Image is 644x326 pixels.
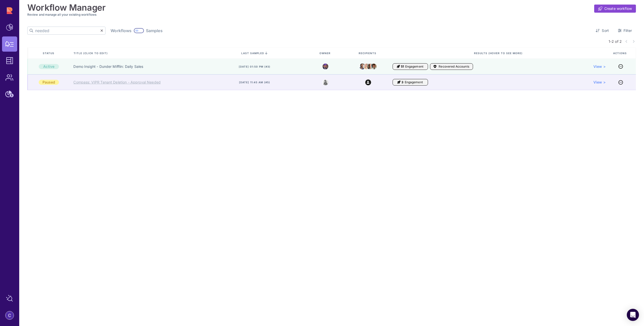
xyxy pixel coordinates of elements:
[323,79,328,85] img: 8525803544391_e4bc78f9dfe39fb1ff36_32.jpg
[241,52,264,55] span: last sampled
[27,13,636,16] h3: Review and manage all your existing workflows
[602,28,609,33] span: Sort
[111,28,132,33] span: Workflows
[43,51,55,55] span: Status
[609,39,622,44] span: 1-2 of 2
[613,51,628,55] span: Actions
[359,51,377,55] span: Recipients
[319,51,332,55] span: Owner
[593,64,606,69] a: View >
[74,51,109,55] span: Title (click to edit)
[397,80,400,84] i: Engagement
[593,80,606,85] a: View >
[27,3,106,13] h1: Workflow Manager
[405,80,423,84] span: Engagement
[73,64,143,69] a: Demo Insight - Dunder Mifflin: Daily Sales
[239,80,270,84] span: [DATE] 11:45 am (#5)
[401,80,403,84] span: 3
[627,309,639,321] div: Open Intercom Messenger
[359,62,365,70] img: kelly.png
[405,65,423,69] span: Engagement
[367,64,373,69] img: kevin.jpeg
[434,65,437,69] i: Accounts
[474,51,524,55] span: Results (Hover to see more)
[401,65,404,69] span: 51
[35,27,100,34] input: Search by title
[73,80,161,85] a: Compass: VIPR Tenant Deletion - Approval Needed
[39,80,59,85] div: Paused
[6,311,14,319] img: account-photo
[371,64,377,69] img: jim.jpeg
[363,62,369,71] img: angela.jpeg
[439,65,469,69] span: Recovered Accounts
[39,64,59,69] div: Active
[239,65,270,68] span: [DATE] 01:50 pm (#3)
[323,64,328,69] img: michael.jpeg
[397,65,400,69] i: Engagement
[146,28,163,33] span: Samples
[604,6,632,11] span: Create workflow
[624,28,632,33] span: Filter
